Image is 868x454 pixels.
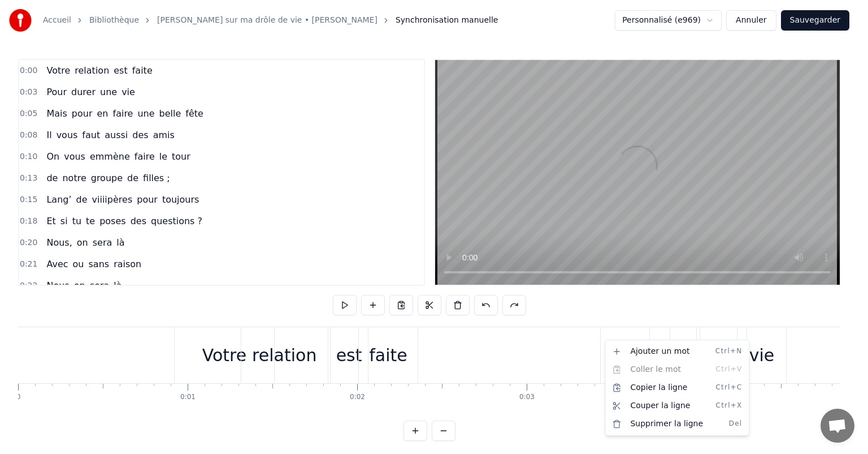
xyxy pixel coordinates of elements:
[715,347,743,356] span: Ctrl+N
[729,419,743,429] span: Del
[716,401,743,410] span: Ctrl+X
[607,342,747,361] div: Ajouter un mot
[715,383,742,392] span: Ctrl+C
[607,397,747,415] div: Couper la ligne
[607,415,747,433] div: Supprimer la ligne
[607,379,747,397] div: Copier la ligne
